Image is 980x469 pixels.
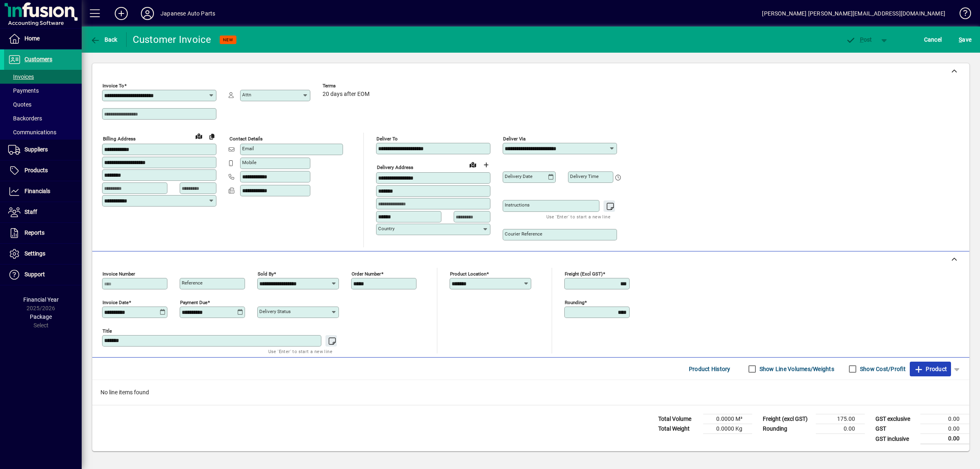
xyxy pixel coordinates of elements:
[108,6,134,21] button: Add
[920,434,969,444] td: 0.00
[505,173,532,179] mat-label: Delivery date
[920,424,969,434] td: 0.00
[4,98,82,111] a: Quotes
[920,414,969,424] td: 0.00
[180,300,207,305] mat-label: Payment due
[242,160,256,165] mat-label: Mobile
[4,140,82,160] a: Suppliers
[4,160,82,181] a: Products
[703,414,752,424] td: 0.0000 M³
[259,309,291,314] mat-label: Delivery status
[860,36,864,43] span: P
[858,365,906,373] label: Show Cost/Profit
[24,35,40,42] span: Home
[160,7,215,20] div: Japanese Auto Parts
[24,229,45,236] span: Reports
[466,158,479,171] a: View on map
[924,33,942,46] span: Cancel
[352,271,381,277] mat-label: Order number
[503,136,526,142] mat-label: Deliver via
[871,414,920,424] td: GST exclusive
[8,129,56,136] span: Communications
[846,36,872,43] span: ost
[957,32,973,47] button: Save
[8,73,34,80] span: Invoices
[24,188,50,194] span: Financials
[4,202,82,222] a: Staff
[134,6,160,21] button: Profile
[24,209,37,215] span: Staff
[92,380,969,405] div: No line items found
[703,424,752,434] td: 0.0000 Kg
[242,92,251,98] mat-label: Attn
[505,231,542,237] mat-label: Courier Reference
[565,300,584,305] mat-label: Rounding
[689,362,731,376] span: Product History
[268,347,332,356] mat-hint: Use 'Enter' to start a new line
[565,271,603,277] mat-label: Freight (excl GST)
[376,136,398,142] mat-label: Deliver To
[4,181,82,202] a: Financials
[24,250,45,257] span: Settings
[922,32,944,47] button: Cancel
[450,271,486,277] mat-label: Product location
[8,115,42,122] span: Backorders
[654,424,703,434] td: Total Weight
[24,146,48,153] span: Suppliers
[378,226,394,231] mat-label: Country
[871,434,920,444] td: GST inclusive
[4,70,82,84] a: Invoices
[102,83,124,89] mat-label: Invoice To
[8,87,39,94] span: Payments
[4,84,82,98] a: Payments
[90,36,118,43] span: Back
[505,202,530,208] mat-label: Instructions
[816,414,865,424] td: 175.00
[323,83,372,89] span: Terms
[24,167,48,173] span: Products
[102,300,129,305] mat-label: Invoice date
[842,32,876,47] button: Post
[182,280,203,286] mat-label: Reference
[242,146,254,151] mat-label: Email
[258,271,274,277] mat-label: Sold by
[959,36,962,43] span: S
[4,244,82,264] a: Settings
[759,424,816,434] td: Rounding
[192,129,205,142] a: View on map
[102,328,112,334] mat-label: Title
[223,37,233,42] span: NEW
[24,56,52,62] span: Customers
[205,130,218,143] button: Copy to Delivery address
[686,362,734,376] button: Product History
[323,91,370,98] span: 20 days after EOM
[24,271,45,278] span: Support
[23,296,59,303] span: Financial Year
[871,424,920,434] td: GST
[4,125,82,139] a: Communications
[762,7,945,20] div: [PERSON_NAME] [PERSON_NAME][EMAIL_ADDRESS][DOMAIN_NAME]
[759,414,816,424] td: Freight (excl GST)
[546,212,610,221] mat-hint: Use 'Enter' to start a new line
[88,32,120,47] button: Back
[816,424,865,434] td: 0.00
[4,111,82,125] a: Backorders
[479,158,492,171] button: Choose address
[758,365,834,373] label: Show Line Volumes/Weights
[4,223,82,243] a: Reports
[914,362,947,376] span: Product
[4,265,82,285] a: Support
[30,313,52,320] span: Package
[102,271,135,277] mat-label: Invoice number
[4,29,82,49] a: Home
[959,33,971,46] span: ave
[570,173,599,179] mat-label: Delivery time
[8,101,31,108] span: Quotes
[953,2,970,28] a: Knowledge Base
[133,33,212,46] div: Customer Invoice
[654,414,703,424] td: Total Volume
[910,362,951,376] button: Product
[82,32,127,47] app-page-header-button: Back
